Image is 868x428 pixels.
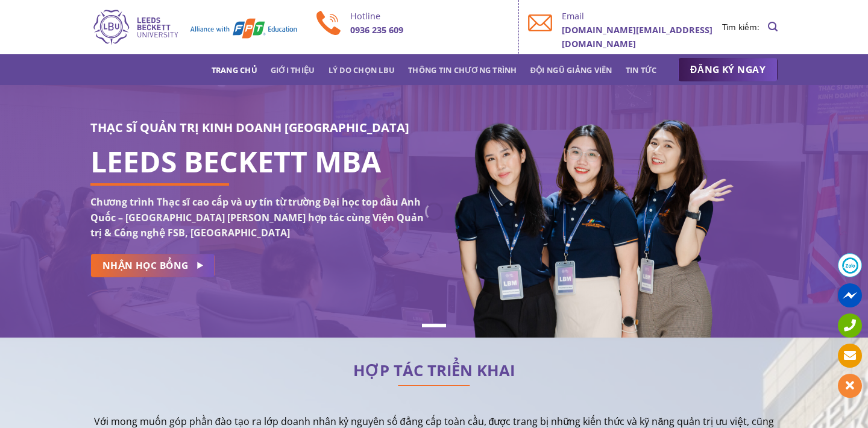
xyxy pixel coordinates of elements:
[690,62,766,77] span: ĐĂNG KÝ NGAY
[90,195,424,239] strong: Chương trình Thạc sĩ cao cấp và uy tín từ trường Đại học top đầu Anh Quốc – [GEOGRAPHIC_DATA] [PE...
[530,59,612,81] a: Đội ngũ giảng viên
[90,118,425,137] h3: THẠC SĨ QUẢN TRỊ KINH DOANH [GEOGRAPHIC_DATA]
[90,8,298,46] img: Thạc sĩ Quản trị kinh doanh Quốc tế
[90,154,425,169] h1: LEEDS BECKETT MBA
[90,365,778,377] h2: HỢP TÁC TRIỂN KHAI
[768,15,778,39] a: Search
[722,20,759,34] li: Tìm kiếm:
[626,59,657,81] a: Tin tức
[212,59,257,81] a: Trang chủ
[678,58,778,82] a: ĐĂNG KÝ NGAY
[408,59,517,81] a: Thông tin chương trình
[398,385,470,386] img: line-lbu.jpg
[102,258,189,273] span: NHẬN HỌC BỔNG
[350,9,510,23] p: Hotline
[422,324,446,327] li: Page dot 1
[329,59,395,81] a: Lý do chọn LBU
[271,59,315,81] a: Giới thiệu
[90,254,215,277] a: NHẬN HỌC BỔNG
[562,24,712,49] b: [DOMAIN_NAME][EMAIL_ADDRESS][DOMAIN_NAME]
[350,24,403,36] b: 0936 235 609
[562,9,722,23] p: Email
